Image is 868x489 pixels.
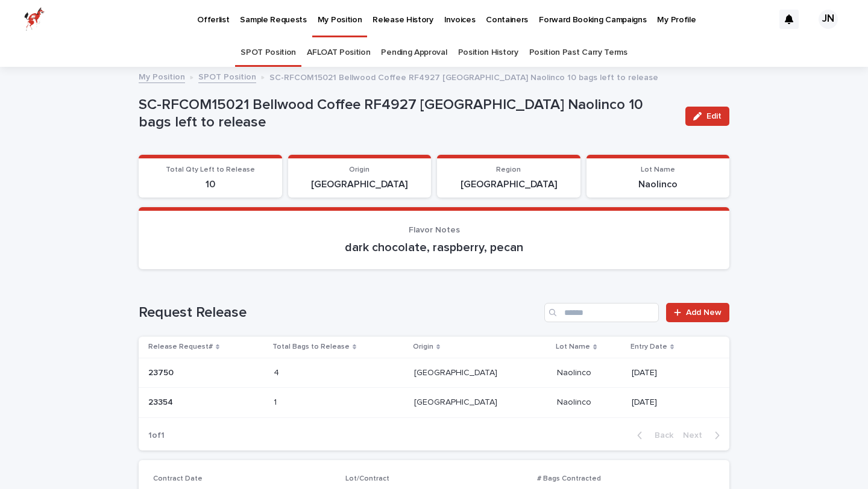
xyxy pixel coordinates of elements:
a: My Position [139,69,185,83]
span: Back [647,431,673,440]
tr: 2335423354 11 [GEOGRAPHIC_DATA][GEOGRAPHIC_DATA] NaolincoNaolinco [DATE] [139,388,729,418]
p: Origin [413,340,433,354]
span: Total Qty Left to Release [166,166,255,173]
p: Naolinco [557,395,594,408]
span: Contract Date [153,475,203,482]
p: Naolinco [557,366,594,378]
span: Edit [706,112,722,120]
p: Lot Name [556,340,590,354]
span: Next [683,431,709,440]
span: Origin [349,166,370,173]
p: 1 [274,395,279,408]
p: 4 [274,366,281,378]
p: 23354 [148,395,175,408]
p: dark chocolate, raspberry, pecan [153,240,715,255]
p: Total Bags to Release [272,340,350,354]
a: SPOT Position [241,39,296,67]
a: Position History [458,39,518,67]
img: zttTXibQQrCfv9chImQE [24,7,45,31]
button: Edit [685,107,729,126]
span: Region [496,166,521,173]
span: Lot Name [641,166,675,173]
p: [GEOGRAPHIC_DATA] [444,179,573,190]
p: Naolinco [594,179,723,190]
span: Flavor Notes [409,226,460,234]
a: AFLOAT Position [307,39,370,67]
p: Entry Date [631,340,667,354]
a: SPOT Position [198,69,256,83]
p: [GEOGRAPHIC_DATA] [414,395,500,408]
a: Pending Approval [381,39,447,67]
p: [GEOGRAPHIC_DATA] [295,179,424,190]
h1: Request Release [139,304,539,322]
p: [DATE] [632,368,710,378]
p: Release Request# [148,340,213,354]
span: # Bags Contracted [537,475,601,482]
p: 23750 [148,366,176,378]
span: Add New [686,308,722,317]
p: SC-RFCOM15021 Bellwood Coffee RF4927 [GEOGRAPHIC_DATA] Naolinco 10 bags left to release [269,70,658,83]
p: 10 [146,179,275,190]
input: Search [544,303,659,322]
a: Position Past Carry Terms [529,39,627,67]
div: JN [819,10,838,29]
p: [DATE] [632,397,710,408]
p: 1 of 1 [139,421,174,450]
p: SC-RFCOM15021 Bellwood Coffee RF4927 [GEOGRAPHIC_DATA] Naolinco 10 bags left to release [139,96,676,131]
a: Add New [666,303,729,322]
tr: 2375023750 44 [GEOGRAPHIC_DATA][GEOGRAPHIC_DATA] NaolincoNaolinco [DATE] [139,358,729,388]
button: Next [678,430,729,441]
p: [GEOGRAPHIC_DATA] [414,366,500,378]
button: Back [627,430,678,441]
span: Lot/Contract [345,475,389,482]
